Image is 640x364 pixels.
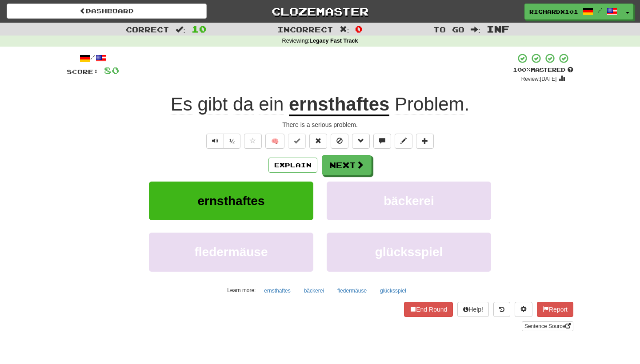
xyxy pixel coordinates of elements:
button: Next [322,155,372,175]
a: Clozemaster [220,4,420,19]
button: glücksspiel [375,284,411,297]
button: Grammar (alt+g) [352,134,370,149]
button: Report [537,302,573,317]
button: Explain [268,158,317,173]
span: Incorrect [277,25,333,34]
button: Help! [457,302,489,317]
strong: Legacy Fast Track [309,38,358,44]
span: : [176,26,185,33]
button: ½ [224,134,240,149]
button: Ignore sentence (alt+i) [331,134,348,149]
span: fledermäuse [195,245,268,259]
span: 80 [104,65,119,76]
span: ein [259,94,284,115]
span: : [471,26,480,33]
button: Play sentence audio (ctl+space) [206,134,224,149]
button: fledermäuse [332,284,372,297]
span: Correct [126,25,169,34]
button: glücksspiel [327,233,491,271]
button: bäckerei [327,182,491,220]
button: Round history (alt+y) [493,302,510,317]
button: ernsthaftes [149,182,313,220]
span: 10 [192,24,207,34]
button: ernsthaftes [259,284,295,297]
button: Favorite sentence (alt+f) [244,134,262,149]
div: Mastered [513,66,573,74]
button: 🧠 [265,134,284,149]
span: da [233,94,254,115]
span: bäckerei [384,194,434,208]
span: glücksspiel [375,245,443,259]
span: Inf [487,24,509,34]
button: Add to collection (alt+a) [416,134,434,149]
div: / [67,53,119,64]
span: . [389,94,469,115]
a: Dashboard [7,4,207,19]
u: ernsthaftes [289,94,389,116]
div: Text-to-speech controls [204,134,240,149]
a: RichardX101 / [524,4,622,20]
span: 0 [355,24,363,34]
a: Sentence Source [522,321,573,331]
button: Discuss sentence (alt+u) [373,134,391,149]
span: : [340,26,349,33]
button: bäckerei [299,284,329,297]
button: fledermäuse [149,233,313,271]
span: 100 % [513,66,531,73]
button: End Round [404,302,453,317]
span: ernsthaftes [198,194,265,208]
button: Reset to 0% Mastered (alt+r) [309,134,327,149]
span: gibt [198,94,228,115]
small: Review: [DATE] [521,76,557,82]
span: RichardX101 [529,8,578,16]
span: Es [171,94,192,115]
span: / [598,7,602,13]
div: There is a serious problem. [67,120,573,129]
span: Problem [395,94,464,115]
small: Learn more: [227,287,256,293]
button: Edit sentence (alt+d) [395,134,412,149]
span: Score: [67,68,99,75]
span: To go [433,25,464,34]
button: Set this sentence to 100% Mastered (alt+m) [288,134,306,149]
